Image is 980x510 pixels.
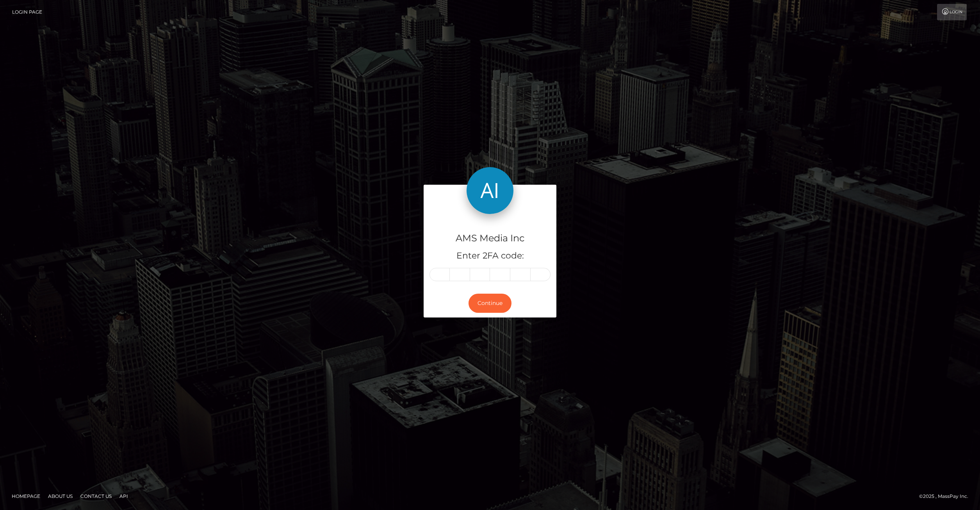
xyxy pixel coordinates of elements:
h5: Enter 2FA code: [429,250,551,262]
a: Homepage [9,490,43,502]
h4: AMS Media Inc [429,232,551,245]
a: API [116,490,131,502]
a: Login [937,4,967,20]
img: AMS Media Inc [467,167,513,214]
button: Continue [469,294,511,313]
div: © 2025 , MassPay Inc. [919,492,974,501]
a: About Us [45,490,76,502]
a: Contact Us [77,490,115,502]
a: Login Page [12,4,42,20]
